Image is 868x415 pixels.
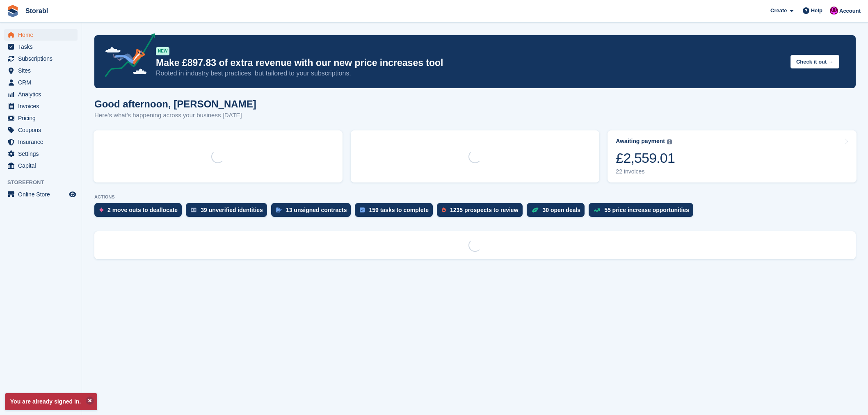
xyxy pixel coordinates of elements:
[811,7,822,15] span: Help
[532,207,539,213] img: deal-1b604bf984904fb50ccaf53a9ad4b4a5d6e5aea283cecdc64d6e3604feb123c2.svg
[18,148,67,160] span: Settings
[18,41,67,52] span: Tasks
[450,207,519,213] div: 1235 prospects to review
[22,4,51,18] a: Storabl
[369,207,429,213] div: 159 tasks to complete
[5,393,97,410] p: You are already signed in.
[94,194,856,200] p: ACTIONS
[94,203,186,221] a: 2 move outs to deallocate
[543,207,581,213] div: 30 open deals
[4,124,78,136] a: menu
[4,148,78,160] a: menu
[107,207,178,213] div: 2 move outs to deallocate
[355,203,437,221] a: 159 tasks to complete
[589,203,697,221] a: 55 price increase opportunities
[156,47,169,55] div: NEW
[4,77,78,88] a: menu
[156,69,784,78] p: Rooted in industry best practices, but tailored to your subscriptions.
[18,77,67,88] span: CRM
[4,65,78,76] a: menu
[94,111,256,120] p: Here's what's happening across your business [DATE]
[7,5,19,17] img: stora-icon-8386f47178a22dfd0bd8f6a31ec36ba5ce8667c1dd55bd0f319d3a0aa187defe.svg
[360,207,365,212] img: task-75834270c22a3079a89374b754ae025e5fb1db73e45f91037f5363f120a921f8.svg
[4,189,78,200] a: menu
[4,136,78,148] a: menu
[616,168,675,175] div: 22 invoices
[18,89,67,100] span: Analytics
[4,53,78,64] a: menu
[7,178,82,187] span: Storefront
[442,207,446,212] img: prospect-51fa495bee0391a8d652442698ab0144808aea92771e9ea1ae160a38d050c398.svg
[770,7,787,15] span: Create
[18,53,67,64] span: Subscriptions
[99,207,103,212] img: move_outs_to_deallocate_icon-f764333ba52eb49d3ac5e1228854f67142a1ed5810a6f6cc68b1a99e826820c5.svg
[608,130,857,182] a: Awaiting payment £2,559.01 22 invoices
[18,189,67,200] span: Online Store
[271,203,355,221] a: 13 unsigned contracts
[790,55,839,68] button: Check it out →
[18,100,67,112] span: Invoices
[68,189,78,199] a: Preview store
[437,203,527,221] a: 1235 prospects to review
[156,57,784,69] p: Make £897.83 of extra revenue with our new price increases tool
[276,207,282,212] img: contract_signature_icon-13c848040528278c33f63329250d36e43548de30e8caae1d1a13099fd9432cc5.svg
[191,207,196,212] img: verify_identity-adf6edd0f0f0b5bbfe63781bf79b02c33cf7c696d77639b501bdc392416b5a36.svg
[201,207,263,213] div: 39 unverified identities
[18,112,67,124] span: Pricing
[18,160,67,171] span: Capital
[18,29,67,41] span: Home
[18,65,67,76] span: Sites
[616,150,675,166] div: £2,559.01
[527,203,589,221] a: 30 open deals
[616,138,665,145] div: Awaiting payment
[4,29,78,41] a: menu
[667,139,672,144] img: icon-info-grey-7440780725fd019a000dd9b08b2336e03edf1995a4989e88bcd33f0948082b44.svg
[4,41,78,52] a: menu
[839,7,861,15] span: Account
[4,112,78,124] a: menu
[98,33,155,80] img: price-adjustments-announcement-icon-8257ccfd72463d97f412b2fc003d46551f7dbcb40ab6d574587a9cd5c0d94...
[94,98,256,109] h1: Good afternoon, [PERSON_NAME]
[18,136,67,148] span: Insurance
[18,124,67,136] span: Coupons
[604,207,689,213] div: 55 price increase opportunities
[286,207,347,213] div: 13 unsigned contracts
[594,208,600,212] img: price_increase_opportunities-93ffe204e8149a01c8c9dc8f82e8f89637d9d84a8eef4429ea346261dce0b2c0.svg
[830,7,838,15] img: Helen Morton
[4,89,78,100] a: menu
[186,203,271,221] a: 39 unverified identities
[4,160,78,171] a: menu
[4,100,78,112] a: menu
